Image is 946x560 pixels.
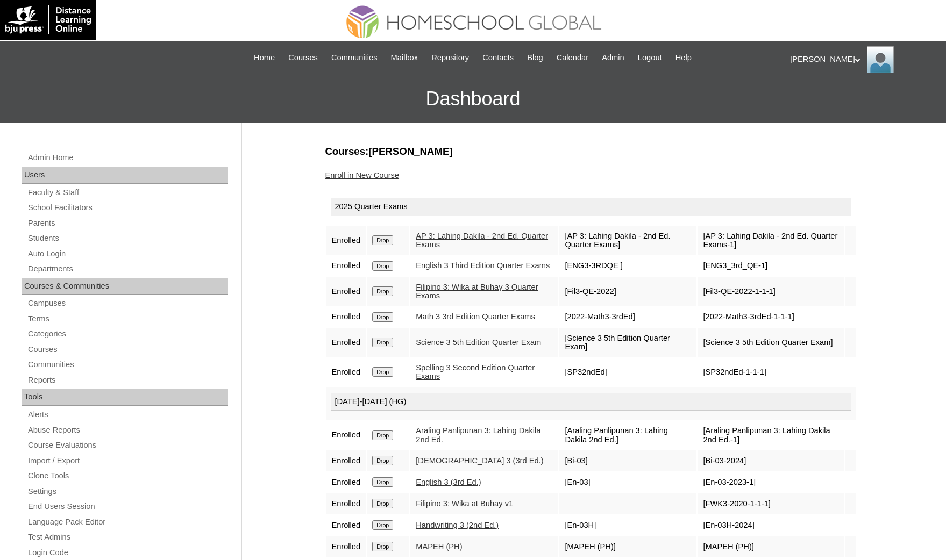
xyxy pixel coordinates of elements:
[372,235,393,245] input: Drop
[482,52,514,64] span: Contacts
[248,52,280,64] a: Home
[372,477,393,487] input: Drop
[559,256,696,276] td: [ENG3-3RDQE ]
[326,536,366,557] td: Enrolled
[698,493,844,514] td: [FWK3-2020-1-1-1]
[326,328,366,357] td: Enrolled
[557,52,588,64] span: Calendar
[254,52,275,64] span: Home
[372,367,393,377] input: Drop
[372,456,393,465] input: Drop
[372,261,393,271] input: Drop
[5,5,91,34] img: logo-white.png
[638,52,662,64] span: Logout
[698,472,844,492] td: [En-03-2023-1]
[326,450,366,471] td: Enrolled
[698,256,844,276] td: [ENG3_3rd_QE-1]
[372,338,393,347] input: Drop
[391,52,418,64] span: Mailbox
[27,485,228,498] a: Settings
[326,493,366,514] td: Enrolled
[559,226,696,255] td: [AP 3: Lahing Dakila - 2nd Ed. Quarter Exams]
[522,52,548,64] a: Blog
[559,536,696,557] td: [MAPEH (PH)]
[27,454,228,468] a: Import / Export
[372,312,393,322] input: Drop
[416,521,499,529] a: Handwriting 3 (2nd Ed.)
[288,52,318,64] span: Courses
[386,52,424,64] a: Mailbox
[416,499,513,508] a: Filipino 3: Wika at Buhay v1
[27,374,228,387] a: Reports
[27,201,228,214] a: School Facilitators
[698,328,844,357] td: [Science 3 5th Edition Quarter Exam]
[698,226,844,255] td: [AP 3: Lahing Dakila - 2nd Ed. Quarter Exams-1]
[27,312,228,326] a: Terms
[698,307,844,327] td: [2022-Math3-3rdEd-1-1-1]
[27,423,228,437] a: Abuse Reports
[27,500,228,513] a: End Users Session
[698,536,844,557] td: [MAPEH (PH)]
[326,421,366,449] td: Enrolled
[867,46,894,73] img: Ariane Ebuen
[325,171,399,180] a: Enroll in New Course
[331,393,851,411] div: [DATE]-[DATE] (HG)
[331,198,851,216] div: 2025 Quarter Exams
[596,52,630,64] a: Admin
[326,472,366,492] td: Enrolled
[527,52,543,64] span: Blog
[675,52,692,64] span: Help
[326,358,366,386] td: Enrolled
[326,277,366,306] td: Enrolled
[27,439,228,452] a: Course Evaluations
[27,262,228,276] a: Departments
[559,328,696,357] td: [Science 3 5th Edition Quarter Exam]
[559,358,696,386] td: [SP32ndEd]
[331,52,378,64] span: Communities
[416,283,538,300] a: Filipino 3: Wika at Buhay 3 Quarter Exams
[5,75,941,123] h3: Dashboard
[416,426,540,444] a: Araling Panlipunan 3: Lahing Dakila 2nd Ed.
[326,307,366,327] td: Enrolled
[670,52,697,64] a: Help
[559,277,696,306] td: [Fil3-QE-2022]
[416,338,541,347] a: Science 3 5th Edition Quarter Exam
[698,515,844,535] td: [En-03H-2024]
[27,515,228,529] a: Language Pack Editor
[27,232,228,245] a: Students
[416,478,481,486] a: English 3 (3rd Ed.)
[22,389,228,406] div: Tools
[27,151,228,164] a: Admin Home
[372,542,393,551] input: Drop
[559,515,696,535] td: [En-03H]
[431,52,469,64] span: Repository
[372,430,393,440] input: Drop
[27,327,228,341] a: Categories
[372,499,393,508] input: Drop
[27,343,228,356] a: Courses
[416,261,550,270] a: English 3 Third Edition Quarter Exams
[326,226,366,255] td: Enrolled
[325,145,857,159] h3: Courses:[PERSON_NAME]
[372,520,393,530] input: Drop
[632,52,667,64] a: Logout
[22,167,228,184] div: Users
[326,256,366,276] td: Enrolled
[27,217,228,230] a: Parents
[559,472,696,492] td: [En-03]
[416,456,543,465] a: [DEMOGRAPHIC_DATA] 3 (3rd Ed.)
[559,450,696,471] td: [Bi-03]
[27,186,228,199] a: Faculty & Staff
[283,52,323,64] a: Courses
[477,52,519,64] a: Contacts
[698,358,844,386] td: [SP32ndEd-1-1-1]
[27,469,228,483] a: Clone Tools
[372,286,393,296] input: Drop
[551,52,594,64] a: Calendar
[698,421,844,449] td: [Araling Panlipunan 3: Lahing Dakila 2nd Ed.-1]
[698,277,844,306] td: [Fil3-QE-2022-1-1-1]
[602,52,624,64] span: Admin
[326,515,366,535] td: Enrolled
[326,52,383,64] a: Communities
[426,52,474,64] a: Repository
